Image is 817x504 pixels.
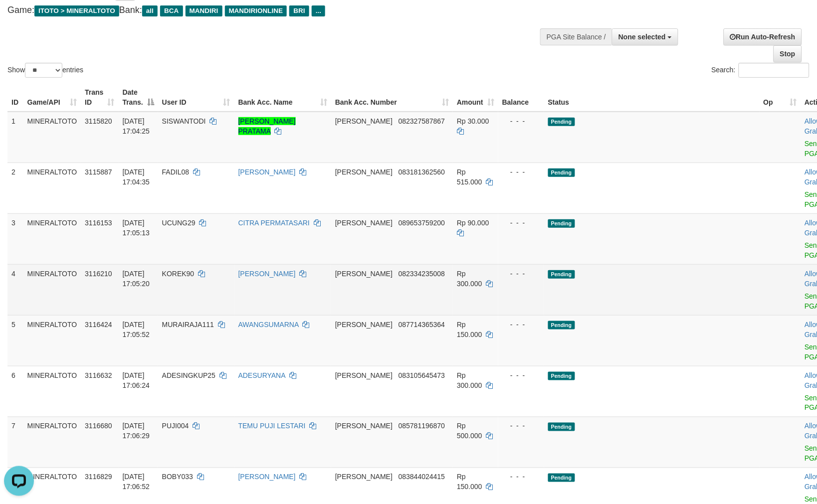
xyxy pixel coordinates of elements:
[160,5,183,16] span: BCA
[85,371,112,379] span: 3116632
[548,168,575,177] span: Pending
[158,83,234,112] th: User ID: activate to sort column ascending
[23,83,81,112] th: Game/API: activate to sort column ascending
[34,5,119,16] span: ITOTO > MINERALTOTO
[335,422,393,430] span: [PERSON_NAME]
[25,63,62,78] select: Showentries
[457,321,482,338] span: Rp 150.000
[123,168,150,186] span: [DATE] 17:04:35
[123,422,150,440] span: [DATE] 17:06:29
[119,83,158,112] th: Date Trans.: activate to sort column descending
[502,269,540,279] div: - - -
[162,371,215,379] span: ADESINGKUP25
[289,5,309,16] span: BRI
[335,219,393,227] span: [PERSON_NAME]
[312,5,325,16] span: ...
[4,4,34,34] button: Open LiveChat chat widget
[335,371,393,379] span: [PERSON_NAME]
[238,168,296,176] a: [PERSON_NAME]
[162,473,193,481] span: BOBY033
[544,83,760,112] th: Status
[162,168,189,176] span: FADIL08
[457,117,489,125] span: Rp 30.000
[457,168,482,186] span: Rp 515.000
[502,472,540,482] div: - - -
[457,422,482,440] span: Rp 500.000
[123,117,150,135] span: [DATE] 17:04:25
[238,473,296,481] a: [PERSON_NAME]
[399,422,445,430] span: Copy 085781196870 to clipboard
[548,321,575,330] span: Pending
[7,83,23,112] th: ID
[335,168,393,176] span: [PERSON_NAME]
[774,45,802,62] a: Stop
[85,422,112,430] span: 3116680
[331,83,453,112] th: Bank Acc. Number: activate to sort column ascending
[123,321,150,338] span: [DATE] 17:05:52
[399,321,445,329] span: Copy 087714365364 to clipboard
[7,112,23,163] td: 1
[540,28,612,45] div: PGA Site Balance /
[123,219,150,237] span: [DATE] 17:05:13
[23,213,81,264] td: MINERALTOTO
[712,63,810,78] label: Search:
[335,473,393,481] span: [PERSON_NAME]
[162,219,196,227] span: UCUNG29
[238,219,310,227] a: CITRA PERMATASARI
[7,315,23,366] td: 5
[548,372,575,380] span: Pending
[162,321,214,329] span: MURAIRAJA111
[548,474,575,482] span: Pending
[238,422,306,430] a: TEMU PUJI LESTARI
[498,83,544,112] th: Balance
[85,321,112,329] span: 3116424
[81,83,118,112] th: Trans ID: activate to sort column ascending
[399,371,445,379] span: Copy 083105645473 to clipboard
[502,421,540,431] div: - - -
[7,366,23,417] td: 6
[225,5,287,16] span: MANDIRIONLINE
[548,118,575,126] span: Pending
[23,163,81,213] td: MINERALTOTO
[502,320,540,330] div: - - -
[186,5,222,16] span: MANDIRI
[142,5,158,16] span: all
[457,270,482,288] span: Rp 300.000
[548,270,575,279] span: Pending
[238,371,285,379] a: ADESURYANA
[457,473,482,491] span: Rp 150.000
[23,112,81,163] td: MINERALTOTO
[7,63,83,78] label: Show entries
[123,371,150,389] span: [DATE] 17:06:24
[238,270,296,278] a: [PERSON_NAME]
[399,168,445,176] span: Copy 083181362560 to clipboard
[760,83,801,112] th: Op: activate to sort column ascending
[457,371,482,389] span: Rp 300.000
[399,473,445,481] span: Copy 083844024415 to clipboard
[23,315,81,366] td: MINERALTOTO
[502,167,540,177] div: - - -
[238,321,299,329] a: AWANGSUMARNA
[335,321,393,329] span: [PERSON_NAME]
[457,219,489,227] span: Rp 90.000
[335,270,393,278] span: [PERSON_NAME]
[23,264,81,315] td: MINERALTOTO
[7,5,535,15] h4: Game: Bank:
[23,417,81,468] td: MINERALTOTO
[234,83,331,112] th: Bank Acc. Name: activate to sort column ascending
[85,117,112,125] span: 3115820
[335,117,393,125] span: [PERSON_NAME]
[7,417,23,468] td: 7
[85,168,112,176] span: 3115887
[85,473,112,481] span: 3116829
[548,423,575,431] span: Pending
[162,422,189,430] span: PUJI004
[23,366,81,417] td: MINERALTOTO
[612,28,678,45] button: None selected
[162,117,206,125] span: SISWANTODI
[724,28,802,45] a: Run Auto-Refresh
[85,219,112,227] span: 3116153
[399,219,445,227] span: Copy 089653759200 to clipboard
[7,213,23,264] td: 3
[85,270,112,278] span: 3116210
